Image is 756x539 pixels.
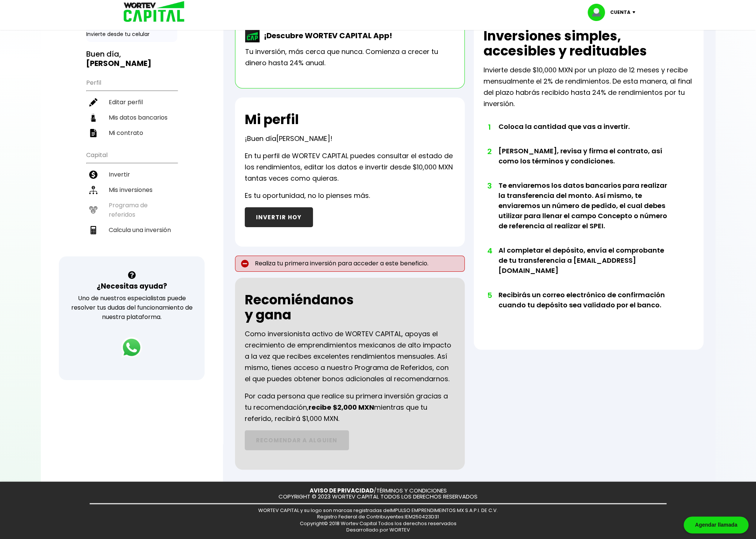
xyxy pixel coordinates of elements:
[245,29,260,42] img: wortev-capital-app-icon
[86,110,177,125] a: Mis datos bancarios
[346,526,410,533] span: Desarrollado por WORTEV
[89,129,97,137] img: contrato-icon.f2db500c.svg
[86,30,177,38] p: Invierte desde tu celular
[86,222,177,238] a: Calcula una inversión
[630,11,641,13] img: icon-down
[86,58,151,69] b: [PERSON_NAME]
[484,64,694,109] p: Invierte desde $10,000 MXN por un plazo de 12 meses y recibe mensualmente el 2% de rendimientos. ...
[300,520,457,527] span: Copyright© 2018 Wortev Capital Todos los derechos reservados
[376,487,447,494] a: TÉRMINOS Y CONDICIONES
[276,134,330,143] span: [PERSON_NAME]
[245,112,299,127] h2: Mi perfil
[86,125,177,141] a: Mi contrato
[235,256,465,272] p: Realiza tu primera inversión para acceder a este beneficio.
[245,190,370,201] p: Es tu oportunidad, no lo pienses más.
[487,290,491,301] span: 5
[245,46,455,69] p: Tu inversión, más cerca que nunca. Comienza a crecer tu dinero hasta 24% anual.
[86,49,177,68] h3: Buen día,
[588,4,610,21] img: profile-image
[499,146,673,180] li: [PERSON_NAME], revisa y firma el contrato, así como los términos y condiciones.
[121,337,142,358] img: logos_whatsapp-icon.242b2217.svg
[245,207,313,227] button: INVERTIR HOY
[245,328,455,385] p: Como inversionista activo de WORTEV CAPITAL, apoyas el crecimiento de emprendimientos mexicanos d...
[487,121,491,133] span: 1
[260,30,392,41] p: ¡Descubre WORTEV CAPITAL App!
[89,114,97,122] img: datos-icon.10cf9172.svg
[310,488,447,494] p: /
[245,292,354,322] h2: Recomiéndanos y gana
[86,147,177,256] ul: Capital
[258,507,498,514] span: WORTEV CAPITAL y su logo son marcas registradas de IMPULSO EMPRENDIMEINTOS MX S.A.P.I. DE C.V.
[487,146,491,157] span: 2
[86,74,177,141] ul: Perfil
[86,94,177,110] a: Editar perfil
[484,28,694,58] h2: Inversiones simples, accesibles y redituables
[89,226,97,234] img: calculadora-icon.17d418c4.svg
[96,281,167,292] h3: ¿Necesitas ayuda?
[684,517,749,533] div: Agendar llamada
[241,260,249,268] img: error-circle.027baa21.svg
[245,133,332,144] p: ¡Buen día !
[610,7,630,18] p: Cuenta
[86,167,177,182] a: Invertir
[499,121,673,146] li: Coloca la cantidad que vas a invertir.
[487,180,491,192] span: 3
[310,487,374,494] a: AVISO DE PRIVACIDAD
[245,391,455,424] p: Por cada persona que realice su primera inversión gracias a tu recomendación, mientras que tu ref...
[89,171,97,179] img: invertir-icon.b3b967d7.svg
[89,98,97,106] img: editar-icon.952d3147.svg
[499,180,673,245] li: Te enviaremos los datos bancarios para realizar la transferencia del monto. Así mismo, te enviare...
[317,513,439,520] span: Registro Federal de Contribuyentes: IEM250423D31
[278,494,478,500] p: COPYRIGHT © 2023 WORTEV CAPITAL TODOS LOS DERECHOS RESERVADOS
[89,186,97,194] img: inversiones-icon.6695dc30.svg
[308,403,374,412] b: recibe $2,000 MXN
[245,430,349,450] a: RECOMENDAR A ALGUIEN
[499,290,673,324] li: Recibirás un correo electrónico de confirmación cuando tu depósito sea validado por el banco.
[487,245,491,256] span: 4
[86,182,177,198] a: Mis inversiones
[69,293,195,322] p: Uno de nuestros especialistas puede resolver tus dudas del funcionamiento de nuestra plataforma.
[245,150,455,184] p: En tu perfil de WORTEV CAPITAL puedes consultar el estado de los rendimientos, editar los datos e...
[499,245,673,290] li: Al completar el depósito, envía el comprobante de tu transferencia a [EMAIL_ADDRESS][DOMAIN_NAME]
